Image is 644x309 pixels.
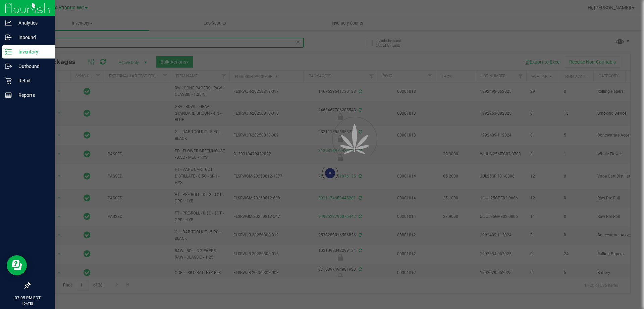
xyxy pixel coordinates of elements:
[12,77,52,85] p: Retail
[12,91,52,99] p: Reports
[5,20,12,26] inline-svg: Analytics
[12,19,52,27] p: Analytics
[12,33,52,41] p: Inbound
[5,34,12,41] inline-svg: Inbound
[3,295,52,301] p: 07:05 PM EDT
[12,62,52,70] p: Outbound
[5,63,12,70] inline-svg: Outbound
[5,77,12,84] inline-svg: Retail
[5,48,12,55] inline-svg: Inventory
[3,301,52,306] p: [DATE]
[5,92,12,99] inline-svg: Reports
[7,255,27,275] iframe: Resource center
[12,48,52,56] p: Inventory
